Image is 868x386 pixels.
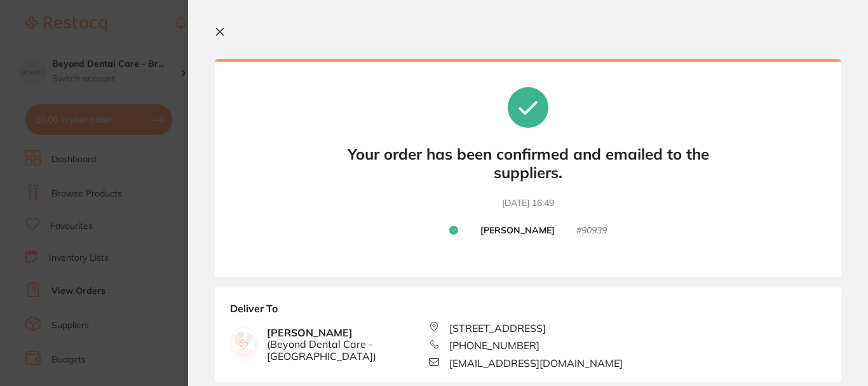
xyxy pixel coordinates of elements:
img: empty.jpg [231,331,256,357]
span: ( Beyond Dental Care - [GEOGRAPHIC_DATA] ) [267,338,429,362]
b: [PERSON_NAME] [480,225,555,237]
span: [STREET_ADDRESS] [449,322,546,334]
b: [PERSON_NAME] [267,327,429,362]
span: [EMAIL_ADDRESS][DOMAIN_NAME] [449,357,623,369]
b: Deliver To [230,303,826,322]
b: Your order has been confirmed and emailed to the suppliers. [337,145,719,182]
small: # 90939 [576,225,607,237]
span: [PHONE_NUMBER] [449,340,539,351]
